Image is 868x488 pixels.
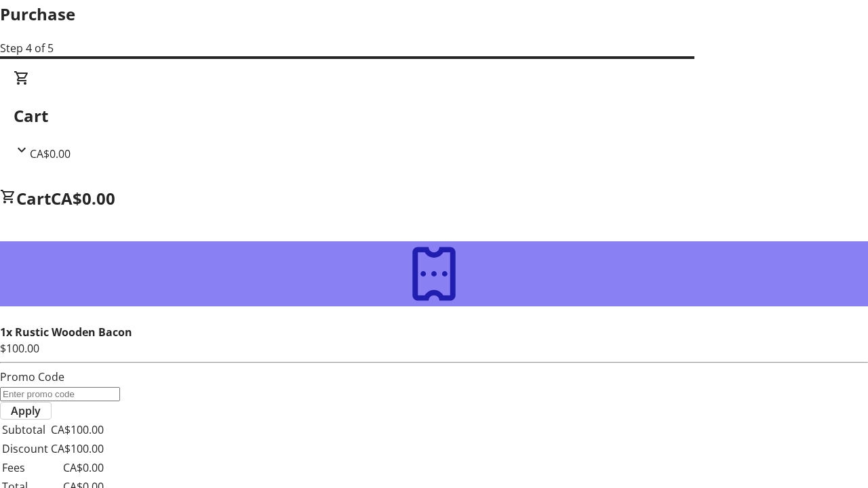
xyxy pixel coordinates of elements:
[50,440,104,457] td: CA$100.00
[1,440,49,457] td: Discount
[16,187,51,209] span: Cart
[50,459,104,476] td: CA$0.00
[1,459,49,476] td: Fees
[11,403,41,419] span: Apply
[30,146,71,161] span: CA$0.00
[50,421,104,439] td: CA$100.00
[14,104,854,128] h2: Cart
[51,187,115,209] span: CA$0.00
[1,421,49,439] td: Subtotal
[14,70,854,162] div: CartCA$0.00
